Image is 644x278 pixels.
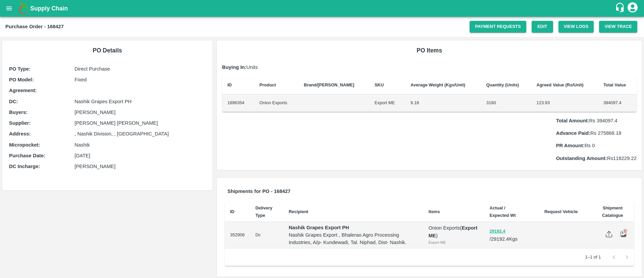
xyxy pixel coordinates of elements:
[222,46,637,55] h6: PO Items
[9,99,18,104] b: DC :
[556,143,585,148] b: PR Amount:
[490,227,526,243] p: / 29192.4 Kgs
[556,130,590,136] b: Advance Paid:
[428,224,479,239] p: Onion Exports ( )
[74,109,206,116] p: [PERSON_NAME]
[556,117,637,124] p: Rs 394097.4
[74,98,206,105] p: Nashik Grapes Export PH
[605,231,612,238] img: share
[627,1,639,15] div: account of current user
[289,225,349,230] strong: Nashik Grapes Export PH
[7,46,207,55] h6: PO Details
[5,24,64,29] b: Purchase Order - 168427
[227,82,232,87] b: ID
[411,82,465,87] b: Average Weight (Kgs/Unit)
[602,205,623,218] b: Shipment Catalogue
[74,130,206,137] p: , Nashik Division, , [GEOGRAPHIC_DATA]
[225,222,250,249] td: 352906
[470,21,526,33] a: Payment Requests
[369,94,405,112] td: Export ME
[599,21,637,33] button: View Trace
[486,82,519,87] b: Quantity (Units)
[254,94,299,112] td: Onion Exports
[227,189,290,194] b: Shipments for PO - 168427
[9,66,31,72] b: PO Type :
[222,64,637,71] p: Units
[9,142,40,148] b: Micropocket :
[615,2,627,14] div: customer-support
[250,222,283,249] td: Dc
[428,225,479,238] b: Export ME
[603,82,626,87] b: Total Value
[490,205,516,218] b: Actual / Expected Wt
[375,82,384,87] b: SKU
[556,118,589,123] b: Total Amount:
[222,94,254,112] td: 1896354
[74,152,206,159] p: [DATE]
[289,209,309,214] b: Recipient
[9,164,40,169] b: DC Incharge :
[255,205,272,218] b: Delivery Type
[428,239,479,245] div: Export ME
[405,94,481,112] td: 9.18
[556,129,637,137] p: Rs 275868.18
[74,141,206,149] p: Nashik
[9,131,31,136] b: Address :
[289,231,418,246] p: Nashik Grapes Export , Bhalerao Agro Processing Industries, A/p- Kundewadi, Tal. Niphad, Dist- Na...
[9,153,45,158] b: Purchase Date :
[9,120,31,126] b: Supplier :
[481,94,531,112] td: 3180
[1,1,17,16] button: open drawer
[9,110,28,115] b: Buyers :
[30,4,615,13] a: Supply Chain
[556,155,637,162] p: Rs 118229.22
[428,209,440,214] b: Items
[537,82,584,87] b: Agreed Value (Rs/Unit)
[558,21,594,33] button: View Logs
[531,94,598,112] td: 123.93
[74,65,206,73] p: Direct Purchase
[30,5,68,12] b: Supply Chain
[17,2,30,15] img: logo
[532,21,553,33] a: Edit
[544,209,578,214] b: Request Vehicle
[556,142,637,149] p: Rs 0
[9,88,37,93] b: Agreement:
[304,82,354,87] b: Brand/[PERSON_NAME]
[585,254,601,261] p: 1–1 of 1
[490,228,505,235] button: 29192.4
[230,209,234,214] b: ID
[556,156,607,161] b: Outstanding Amount:
[74,163,206,170] p: [PERSON_NAME]
[620,231,627,238] img: preview
[74,76,206,83] p: Fixed
[9,77,34,82] b: PO Model :
[598,94,637,112] td: 394097.4
[74,119,206,127] p: [PERSON_NAME] [PERSON_NAME]
[260,82,276,87] b: Product
[623,228,628,234] div: 0
[222,65,247,70] b: Buying In:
